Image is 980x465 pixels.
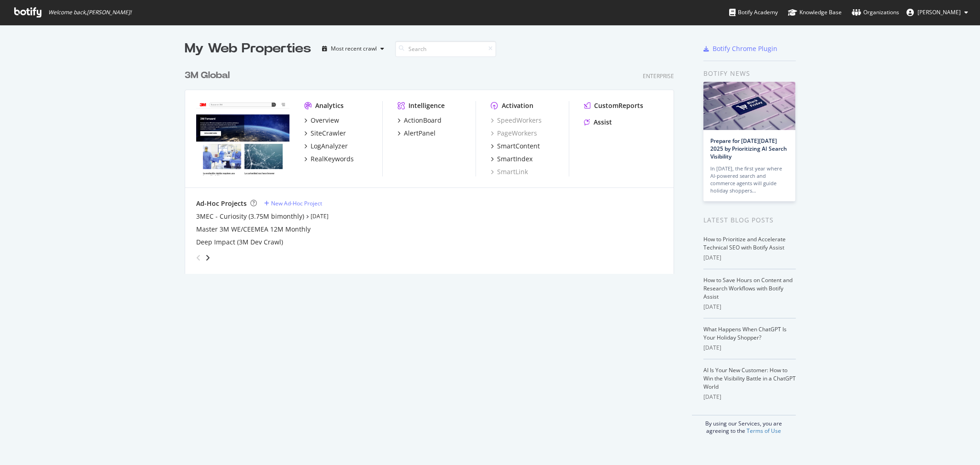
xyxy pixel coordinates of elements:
a: AlertPanel [397,129,436,138]
div: angle-right [204,253,211,262]
a: New Ad-Hoc Project [264,199,322,207]
div: [DATE] [703,303,796,311]
div: In [DATE], the first year where AI-powered search and commerce agents will guide holiday shoppers… [710,165,788,194]
div: LogAnalyzer [311,142,348,151]
div: CustomReports [594,101,643,110]
div: Intelligence [408,101,445,110]
a: Deep Impact (3M Dev Crawl) [196,238,283,247]
a: How to Prioritize and Accelerate Technical SEO with Botify Assist [703,235,786,251]
a: LogAnalyzer [304,142,348,151]
a: 3MEC - Curiosity (3.75M bimonthly) [196,212,304,221]
div: SiteCrawler [311,129,346,138]
a: Assist [584,118,612,127]
div: SmartContent [497,142,540,151]
a: CustomReports [584,101,643,110]
div: [DATE] [703,344,796,352]
div: Botify Academy [729,8,778,17]
button: [PERSON_NAME] [899,5,975,20]
div: Ad-Hoc Projects [196,199,247,208]
a: Master 3M WE/CEEMEA 12M Monthly [196,225,311,234]
div: New Ad-Hoc Project [271,199,322,207]
a: SmartLink [491,167,528,176]
span: Welcome back, [PERSON_NAME] ! [48,9,131,16]
input: Search [395,41,496,57]
a: SiteCrawler [304,129,346,138]
a: PageWorkers [491,129,537,138]
button: Most recent crawl [318,41,388,56]
div: AlertPanel [404,129,436,138]
div: Activation [502,101,533,110]
div: Latest Blog Posts [703,215,796,225]
a: 3M Global [185,69,233,82]
div: Assist [594,118,612,127]
a: Botify Chrome Plugin [703,44,777,53]
div: grid [185,58,681,274]
img: www.command.com [196,101,289,176]
div: SmartIndex [497,154,532,164]
a: Prepare for [DATE][DATE] 2025 by Prioritizing AI Search Visibility [710,137,787,160]
div: Botify Chrome Plugin [713,44,777,53]
div: Overview [311,116,339,125]
a: RealKeywords [304,154,354,164]
a: ActionBoard [397,116,442,125]
div: [DATE] [703,393,796,401]
a: How to Save Hours on Content and Research Workflows with Botify Assist [703,276,793,301]
a: Terms of Use [747,427,781,435]
a: What Happens When ChatGPT Is Your Holiday Shopper? [703,325,787,341]
a: SmartIndex [491,154,532,164]
div: angle-left [193,250,204,265]
div: My Web Properties [185,40,311,58]
div: Botify news [703,68,796,79]
div: By using our Services, you are agreeing to the [692,415,796,435]
img: Prepare for Black Friday 2025 by Prioritizing AI Search Visibility [703,82,795,130]
a: AI Is Your New Customer: How to Win the Visibility Battle in a ChatGPT World [703,366,796,391]
a: SmartContent [491,142,540,151]
a: [DATE] [311,212,329,220]
div: ActionBoard [404,116,442,125]
div: Knowledge Base [788,8,842,17]
div: RealKeywords [311,154,354,164]
div: Most recent crawl [331,46,377,51]
span: Alexander Parrales [918,8,961,16]
div: [DATE] [703,254,796,262]
a: SpeedWorkers [491,116,542,125]
div: Enterprise [643,72,674,80]
div: Analytics [315,101,344,110]
div: 3M Global [185,69,230,82]
div: Organizations [852,8,899,17]
a: Overview [304,116,339,125]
